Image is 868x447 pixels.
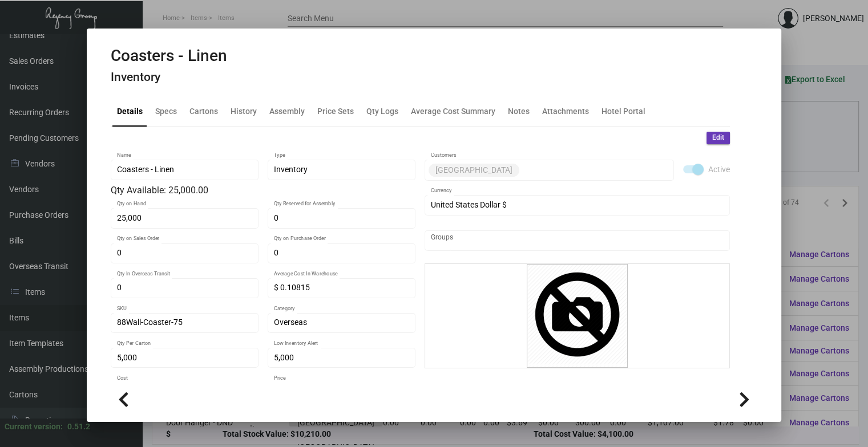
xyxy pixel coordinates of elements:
[189,105,218,117] div: Cartons
[706,132,730,144] button: Edit
[111,46,227,66] h2: Coasters - Linen
[231,105,257,117] div: History
[431,236,724,245] input: Add new..
[712,133,724,143] span: Edit
[5,421,63,433] div: Current version:
[111,184,415,197] div: Qty Available: 25,000.00
[155,105,177,117] div: Specs
[542,105,589,117] div: Attachments
[508,105,530,117] div: Notes
[111,70,227,84] h4: Inventory
[429,164,519,177] mat-chip: [GEOGRAPHIC_DATA]
[522,165,668,174] input: Add new..
[317,105,354,117] div: Price Sets
[366,105,398,117] div: Qty Logs
[411,105,495,117] div: Average Cost Summary
[67,421,90,433] div: 0.51.2
[601,105,645,117] div: Hotel Portal
[708,162,730,176] span: Active
[269,105,305,117] div: Assembly
[117,105,143,117] div: Details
